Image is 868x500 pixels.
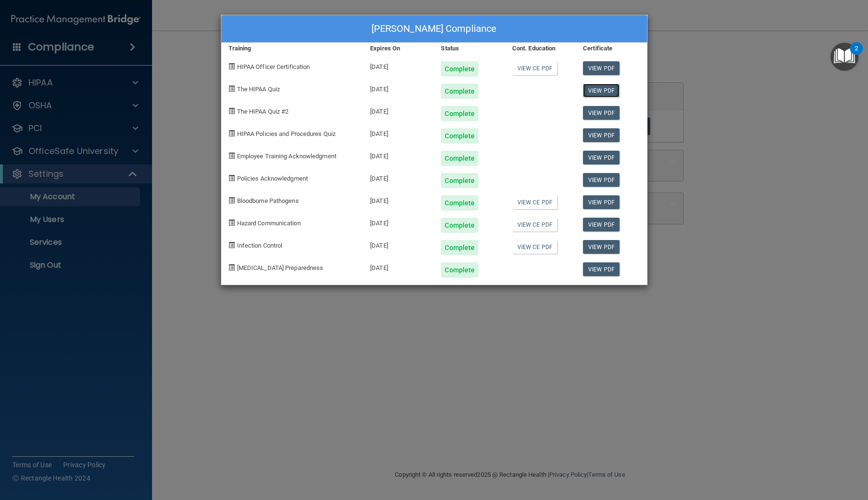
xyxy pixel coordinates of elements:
a: View PDF [583,195,620,209]
div: Complete [441,173,478,188]
a: View PDF [583,218,620,231]
a: View PDF [583,128,620,142]
a: View PDF [583,61,620,75]
div: Cont. Education [505,43,576,54]
div: [DATE] [363,255,434,278]
span: Infection Control [237,242,283,249]
div: [DATE] [363,77,434,99]
div: [DATE] [363,54,434,77]
div: Complete [441,84,478,99]
button: Open Resource Center, 2 new notifications [830,43,858,71]
div: Training [221,43,363,54]
span: Policies Acknowledgment [237,175,308,182]
a: View PDF [583,106,620,120]
div: Complete [441,128,478,144]
div: Complete [441,262,478,278]
div: [DATE] [363,99,434,121]
span: Bloodborne Pathogens [237,197,299,204]
div: Complete [441,218,478,233]
a: View CE PDF [512,240,557,254]
div: Expires On [363,43,434,54]
div: Complete [441,61,478,77]
div: Complete [441,195,478,211]
span: HIPAA Officer Certification [237,63,310,70]
div: [PERSON_NAME] Compliance [221,15,647,43]
a: View PDF [583,84,620,97]
span: The HIPAA Quiz #2 [237,108,289,115]
a: View PDF [583,173,620,187]
div: Status [434,43,505,54]
div: Complete [441,151,478,166]
a: View CE PDF [512,195,557,209]
span: Employee Training Acknowledgment [237,153,336,160]
div: Complete [441,106,478,121]
span: The HIPAA Quiz [237,86,280,93]
a: View CE PDF [512,61,557,75]
div: 2 [855,48,858,61]
span: HIPAA Policies and Procedures Quiz [237,130,335,137]
div: [DATE] [363,166,434,188]
a: View PDF [583,262,620,276]
div: [DATE] [363,188,434,211]
div: [DATE] [363,144,434,166]
div: Certificate [576,43,647,54]
div: [DATE] [363,121,434,144]
a: View CE PDF [512,218,557,231]
div: [DATE] [363,211,434,233]
span: [MEDICAL_DATA] Preparedness [237,264,324,271]
div: [DATE] [363,233,434,255]
a: View PDF [583,240,620,254]
a: View PDF [583,151,620,164]
div: Complete [441,240,478,255]
span: Hazard Communication [237,220,301,227]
